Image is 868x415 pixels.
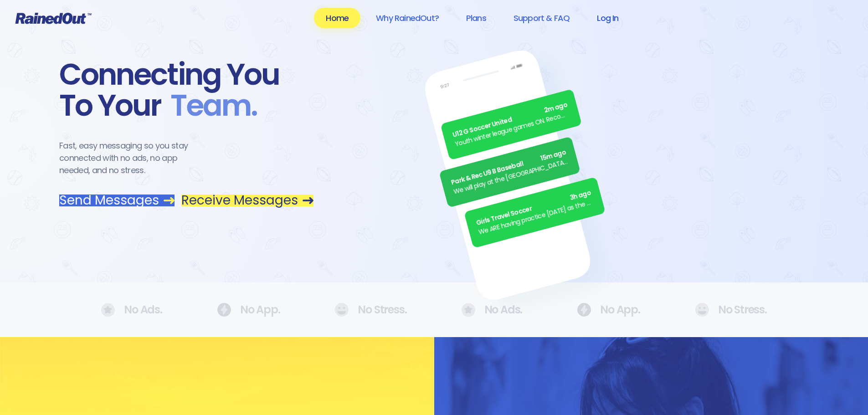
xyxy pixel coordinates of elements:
[101,303,162,317] div: No Ads.
[364,8,451,28] a: Why RainedOut?
[543,100,569,116] span: 2m ago
[334,303,349,317] img: No Ads.
[59,195,175,206] a: Send Messages
[585,8,630,28] a: Log In
[478,197,595,237] div: We ARE having practice [DATE] as the sun is finally out.
[217,303,231,317] img: No Ads.
[454,8,498,28] a: Plans
[462,303,475,317] img: No Ads.
[452,157,570,197] div: We will play at the [GEOGRAPHIC_DATA]. Wear white, be at the field by 5pm.
[454,109,571,149] div: Youth winter league games ON. Recommend running shoes/sneakers for players as option for footwear.
[695,303,709,317] img: No Ads.
[59,59,313,121] div: Connecting You To Your
[314,8,360,28] a: Home
[101,303,115,317] img: No Ads.
[475,188,592,228] div: Girls Travel Soccer
[539,148,567,164] span: 15m ago
[695,303,767,317] div: No Stress.
[59,139,205,176] div: Fast, easy messaging so you stay connected with no ads, no app needed, and no stress.
[577,303,640,317] div: No App.
[334,303,406,317] div: No Stress.
[161,90,257,121] span: Team .
[569,188,592,203] span: 3h ago
[577,303,591,317] img: No Ads.
[502,8,581,28] a: Support & FAQ
[450,148,567,188] div: Park & Rec U9 B Baseball
[181,195,313,206] a: Receive Messages
[452,100,569,140] div: U12 G Soccer United
[462,303,523,317] div: No Ads.
[217,303,280,317] div: No App.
